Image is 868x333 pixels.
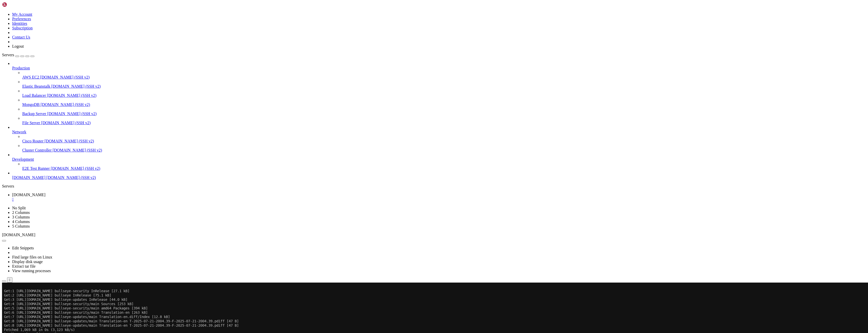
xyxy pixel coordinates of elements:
x-row: Building dependency tree... Done [2,54,802,58]
span: [DOMAIN_NAME] (SSH v2) [51,166,100,171]
div: (12, 68) [28,295,30,299]
x-row: root@vpn:~# wg genkey | tee private.key | wg pubkey > public.key [2,205,802,209]
a: vpn.giewie.de [12,193,866,202]
li: File Server [DOMAIN_NAME] (SSH v2) [22,116,866,125]
a: Cluster Controller [DOMAIN_NAME] (SSH v2) [22,148,866,153]
x-row: Get:8 [URL][DOMAIN_NAME] bullseye-updates/main Translation-en T-2025-07-21-2004.39-F-2025-07-21-2... [2,36,802,41]
span: [DOMAIN_NAME] (SSH v2) [47,112,97,116]
x-row: linux-image-5.10.0-23-amd64 linux-image-5.10.0-25-amd64 linux-image-5.10.0-32-amd64 [2,97,802,101]
span: lYeq7kudiLV0AOKgPVepSsD1SPpmmev5Jkbewl2xCAE= [2,269,91,273]
x-row: ^C [2,286,802,291]
x-row: Fetched 94.3 kB in 0s (878 kB/s) [2,153,802,157]
a: Display disk usage [12,260,43,264]
a: Development [12,157,866,162]
span: [DOMAIN_NAME] [12,175,46,180]
x-row: Suggested packages: [2,114,802,118]
x-row: 0 upgraded, 2 newly installed, 0 to remove and 37 not upgraded. [2,131,802,136]
a: Network [12,130,866,134]
span: [DOMAIN_NAME] (SSH v2) [40,75,90,79]
x-row: Get:6 [URL][DOMAIN_NAME] bullseye-security/main Translation-en [263 kB] [2,28,802,32]
span: AWS EC2 [22,75,39,79]
x-row: [DOMAIN_NAME] giewie_rvpn.ovpn [DOMAIN_NAME] [DOMAIN_NAME] [DOMAIN_NAME] rvpn_scripts [2,222,802,226]
span: Production [12,66,30,70]
x-row: lYeq7kudiLV0AOKgPVepSsD1SPpmmev5Jkbewl2xCAE= [2,239,802,243]
li: Network [12,125,866,153]
x-row: Need to get 94.3 kB of archives. [2,136,802,140]
a: Preferences [12,17,31,21]
a: Backup Server [DOMAIN_NAME] (SSH v2) [22,112,866,116]
span: N: [2,75,6,79]
li: Cluster Controller [DOMAIN_NAME] (SSH v2) [22,143,866,153]
span: Backup Server [22,112,46,116]
x-row: (Reading database ... 55438 files and directories currently installed.) [2,161,802,166]
a: [DOMAIN_NAME] [DOMAIN_NAME] (SSH v2) [12,175,866,180]
a: Edit Snippets [12,246,34,250]
span: root@vpn:~# [2,278,24,282]
span: [DOMAIN_NAME] (SSH v2) [51,84,101,88]
span: N: [2,67,6,71]
li: [DOMAIN_NAME] [DOMAIN_NAME] (SSH v2) [12,171,866,180]
a: Cisco Router [DOMAIN_NAME] (SSH v2) [22,139,866,143]
a: AWS EC2 [DOMAIN_NAME] (SSH v2) [22,75,866,80]
a: 3 Columns [12,215,30,219]
x-row: Use 'apt autoremove' to remove them. [2,101,802,105]
li: Development [12,153,866,171]
x-row: Building dependency tree... Done [2,84,802,88]
span: E2E Test Runner [22,166,50,171]
x-row: Repository '[URL][DOMAIN_NAME] bullseye-updates InRelease' changed its 'Suite' value from 'oldsta... [2,75,802,80]
x-row: After this operation, 344 kB of additional disk space will be used. [2,140,802,144]
x-row: Preparing to unpack .../wireguard-tools_1.0.20210223-1_amd64.deb ... [2,166,802,170]
a: My Account [12,12,32,16]
a: Identities [12,21,27,26]
span: Servers [2,53,14,57]
a: File Server [DOMAIN_NAME] (SSH v2) [22,121,866,125]
x-row: root@vpn:~# ls [2,217,802,222]
button:  [7,277,12,283]
span: MongoDB [22,102,39,107]
x-row: root@vpn:~# [2,295,802,299]
x-row: The following NEW packages will be installed: [2,123,802,127]
x-row: Selecting previously unselected package wireguard-tools. [2,157,802,161]
a: Load Balancer [DOMAIN_NAME] (SSH v2) [22,93,866,98]
img: Shellngn [2,2,31,7]
a: Extract tar file [12,264,35,268]
div: Servers [2,184,866,189]
li: Load Balancer [DOMAIN_NAME] (SSH v2) [22,89,866,98]
x-row: Get:3 [URL][DOMAIN_NAME] bullseye-updates InRelease [44.0 kB] [2,15,802,19]
div:  [9,278,10,282]
li: Cisco Router [DOMAIN_NAME] (SSH v2) [22,134,866,143]
span: File Server [22,121,40,125]
x-row: root@vpn:~# [2,243,802,248]
x-row: Get:1 [URL][DOMAIN_NAME] bullseye-security InRelease [27.1 kB] [2,6,802,11]
span: root@vpn:~# cat private.key [24,243,79,248]
x-row: Repository '[URL][DOMAIN_NAME] bullseye-security InRelease' changed its 'Suite' value from 'oldst... [2,67,802,71]
span: [DOMAIN_NAME] (SSH v2) [41,121,91,125]
a: Production [12,66,866,70]
x-row: Get:2 [URL][DOMAIN_NAME] bullseye/main amd64 wireguard all 1.0.20210223-1 [8,164 B] [2,149,802,153]
x-row: 37 packages can be upgraded. Run 'apt list --upgradable' to see them. [2,62,802,67]
x-row: Reading package lists... Done [2,80,802,84]
span: Cisco Router [22,139,44,143]
span: Development [12,157,34,161]
span: Load Balancer [22,93,46,98]
span: [DOMAIN_NAME] (SSH v2) [40,102,90,107]
x-row: Processing triggers for man-db (2.9.4-2) ... [2,200,802,205]
x-row: Get:7 [URL][DOMAIN_NAME] bullseye-updates/main Translation-en.diff/Index [12.8 kB] [2,32,802,36]
span: [DOMAIN_NAME] [12,193,46,197]
x-row: Get:4 [URL][DOMAIN_NAME] bullseye-security/main Sources [253 kB] [2,19,802,24]
li: Elastic Beanstalk [DOMAIN_NAME] (SSH v2) [22,80,866,89]
a: MongoDB [DOMAIN_NAME] (SSH v2) [22,102,866,107]
x-row: Get:1 [URL][DOMAIN_NAME] bullseye/main amd64 wireguard-tools amd64 1.0.20210223-1 [86.2 kB] [2,144,802,149]
span: [DOMAIN_NAME] (SSH v2) [53,148,102,152]
span: Cluster Controller [22,148,52,152]
x-row: Reading package lists... Done [2,49,802,54]
a:  [12,197,866,202]
x-row: root@vpn:~# cat public.key [2,235,802,239]
span: Elastic Beanstalk [22,84,50,88]
a: Subscription [12,26,33,30]
x-row: Reading state information... Done [2,88,802,92]
a: Find large files on Linux [12,255,52,259]
x-row: Unpacking wireguard-tools (1.0.20210223-1) ... [2,170,802,174]
x-row: wireguard-tools [2,110,802,114]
